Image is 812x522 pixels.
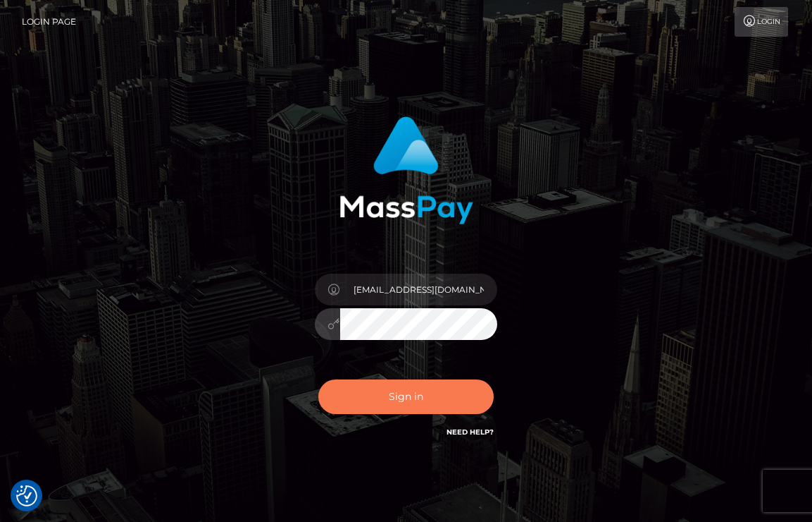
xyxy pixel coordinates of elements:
[22,7,76,37] a: Login Page
[16,485,37,506] img: Revisit consent button
[735,7,788,37] a: Login
[446,427,494,437] a: Need Help?
[318,380,494,414] button: Sign in
[339,116,473,224] img: MassPay Login
[340,274,498,305] input: Username...
[16,485,37,506] button: Consent Preferences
